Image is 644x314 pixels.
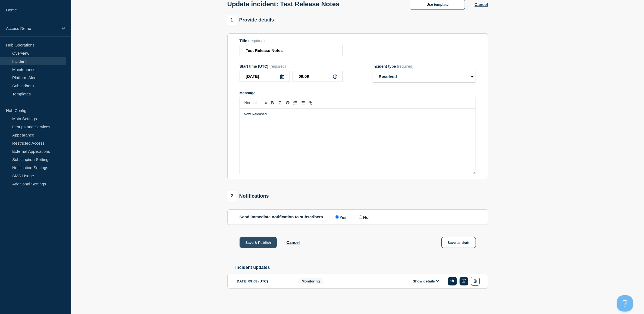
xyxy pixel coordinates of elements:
[240,71,290,82] input: YYYY-MM-DD
[617,295,633,312] iframe: Help Scout Beacon - Open
[269,100,276,106] button: Toggle bold text
[291,100,299,106] button: Toggle ordered list
[276,100,284,106] button: Toggle italic text
[475,2,488,7] button: Cancel
[284,100,291,106] button: Toggle strikethrough text
[299,100,307,106] button: Toggle bulleted list
[373,71,476,83] select: Incident type
[373,64,476,69] div: Incident type
[240,64,343,69] div: Start time (UTC)
[244,112,472,117] p: Now Released
[357,214,369,220] label: No
[411,279,441,284] button: Show details
[240,108,476,174] div: Message
[242,100,269,106] span: Font size
[441,237,476,248] button: Save as draft
[240,39,343,43] div: Title
[227,191,237,201] span: 2
[240,237,277,248] button: Save & Publish
[334,214,347,220] label: Yes
[286,240,300,245] button: Cancel
[235,265,488,270] h2: Incident updates
[397,64,414,69] span: (required)
[359,215,362,219] input: No
[227,15,274,25] div: Provide details
[248,39,265,43] span: (required)
[240,214,476,220] div: Send immediate notification to subscribers
[307,100,314,106] button: Toggle link
[227,0,340,8] h1: Update incident: Test Release Notes
[335,215,339,219] input: Yes
[236,277,290,286] div: [DATE] 09:08 (UTC)
[293,71,343,82] input: HH:MM
[298,278,323,284] span: Monitoring
[240,45,343,56] input: Title
[227,15,237,25] span: 1
[227,191,269,201] div: Notifications
[6,26,58,31] p: Access Demo
[269,64,286,69] span: (required)
[240,91,476,95] div: Message
[240,214,323,220] p: Send immediate notification to subscribers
